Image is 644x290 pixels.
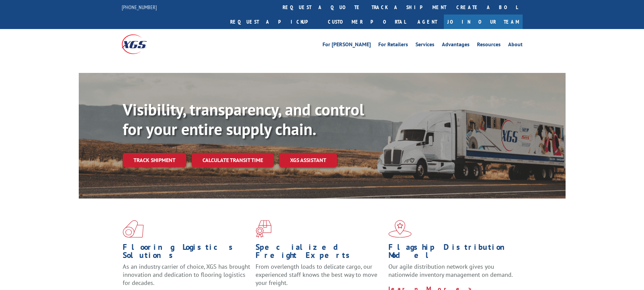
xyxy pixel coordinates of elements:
[122,4,157,10] a: [PHONE_NUMBER]
[123,243,251,263] h1: Flooring Logistics Solutions
[225,15,323,29] a: Request a pickup
[123,220,144,238] img: xgs-icon-total-supply-chain-intelligence-red
[442,42,470,49] a: Advantages
[323,42,371,49] a: For [PERSON_NAME]
[388,243,516,263] h1: Flagship Distribution Model
[123,153,186,167] a: Track shipment
[323,15,411,29] a: Customer Portal
[256,243,383,263] h1: Specialized Freight Experts
[378,42,408,49] a: For Retailers
[415,42,434,49] a: Services
[256,220,271,238] img: xgs-icon-focused-on-flooring-red
[388,263,513,279] span: Our agile distribution network gives you nationwide inventory management on demand.
[279,153,337,167] a: XGS ASSISTANT
[192,153,274,167] a: Calculate transit time
[477,42,501,49] a: Resources
[444,15,523,29] a: Join Our Team
[123,99,364,139] b: Visibility, transparency, and control for your entire supply chain.
[411,15,444,29] a: Agent
[123,263,250,287] span: As an industry carrier of choice, XGS has brought innovation and dedication to flooring logistics...
[388,220,412,238] img: xgs-icon-flagship-distribution-model-red
[508,42,523,49] a: About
